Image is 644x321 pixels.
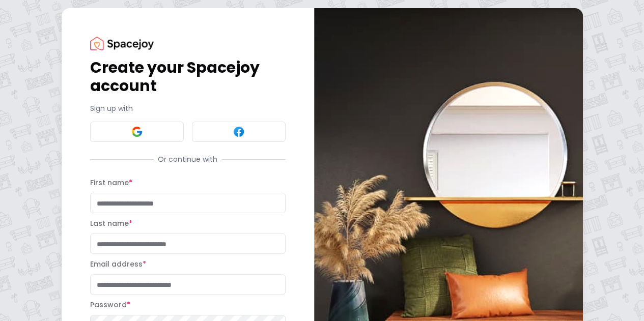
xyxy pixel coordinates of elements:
img: Spacejoy Logo [90,37,154,50]
label: Email address [90,259,146,269]
img: Facebook signin [233,126,245,138]
label: Password [90,300,130,310]
p: Sign up with [90,103,286,113]
img: Google signin [131,126,143,138]
label: Last name [90,218,132,228]
h1: Create your Spacejoy account [90,59,286,95]
label: First name [90,178,132,188]
span: Or continue with [154,154,221,164]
